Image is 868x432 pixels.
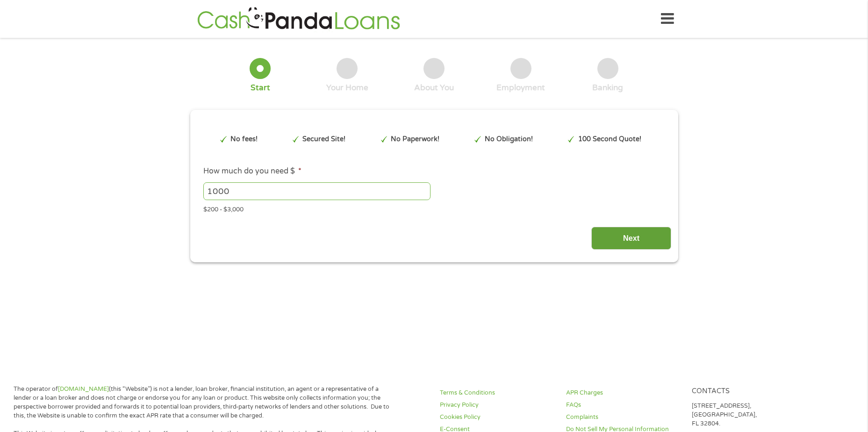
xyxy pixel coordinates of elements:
[230,134,258,144] p: No fees!
[391,134,439,144] p: No Paperwork!
[203,166,301,176] label: How much do you need $
[566,401,681,410] a: FAQs
[440,413,555,422] a: Cookies Policy
[326,83,368,93] div: Your Home
[14,385,392,420] p: The operator of (this “Website”) is not a lender, loan broker, financial institution, an agent or...
[566,389,681,397] a: APR Charges
[251,83,270,93] div: Start
[592,83,623,93] div: Banking
[58,385,109,393] a: [DOMAIN_NAME]
[194,6,403,32] img: GetLoanNow Logo
[591,227,671,250] input: Next
[692,402,807,428] p: [STREET_ADDRESS], [GEOGRAPHIC_DATA], FL 32804.
[414,83,454,93] div: About You
[692,387,807,396] h4: Contacts
[302,134,345,144] p: Secured Site!
[203,202,664,215] div: $200 - $3,000
[496,83,545,93] div: Employment
[566,413,681,422] a: Complaints
[440,389,555,397] a: Terms & Conditions
[578,134,641,144] p: 100 Second Quote!
[440,401,555,410] a: Privacy Policy
[485,134,533,144] p: No Obligation!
